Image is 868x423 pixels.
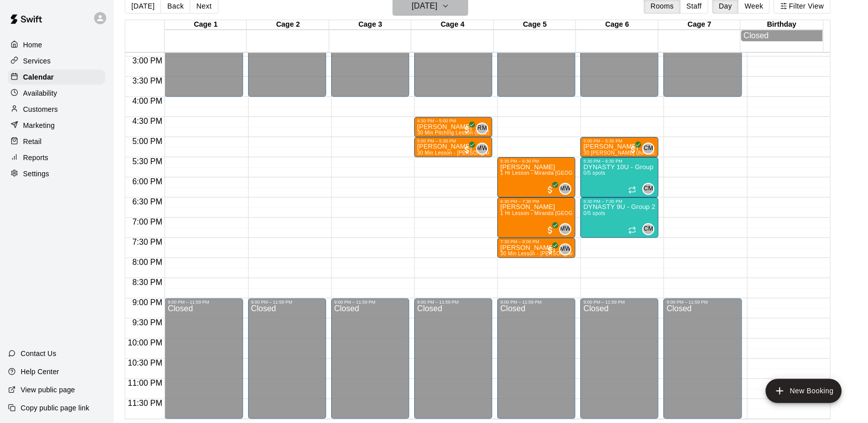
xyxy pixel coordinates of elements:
p: Copy public page link [21,403,89,413]
span: Carson Maxwell [646,223,654,235]
div: Miranda Waterloo [559,183,571,195]
div: 9:00 PM – 11:59 PM [500,300,572,305]
p: Services [23,56,51,66]
p: Help Center [21,367,59,377]
span: 30 Min Pitching Lesson (8u-13u) - [PERSON_NAME] [417,130,543,135]
span: MW [560,224,571,234]
p: Marketing [23,120,55,130]
div: Carson Maxwell [642,143,654,155]
div: Closed [251,305,323,422]
div: 9:00 PM – 11:59 PM: Closed [497,298,575,418]
p: Availability [23,88,57,98]
span: 1 Hr Lesson - Miranda [GEOGRAPHIC_DATA] [500,210,610,216]
div: 5:30 PM – 6:30 PM [500,159,572,164]
span: 11:00 PM [125,379,165,387]
div: 7:30 PM – 8:00 PM: 30 Min Lesson - Miranda Waterloo [497,238,575,258]
span: 9:30 PM [130,318,165,327]
div: Closed [334,305,406,422]
div: 6:30 PM – 7:30 PM [500,199,572,204]
span: 10:00 PM [125,338,165,347]
span: Miranda Waterloo [563,243,571,255]
div: 9:00 PM – 11:59 PM [666,300,738,305]
span: 8:30 PM [130,278,165,287]
div: 9:00 PM – 11:59 PM [168,300,240,305]
p: View public page [21,385,75,395]
a: Home [8,37,105,52]
span: 7:00 PM [130,218,165,226]
a: Settings [8,166,105,181]
div: 9:00 PM – 11:59 PM: Closed [414,298,492,418]
div: Miranda Waterloo [559,223,571,235]
div: 7:30 PM – 8:00 PM [500,239,572,244]
span: Reid Morgan [480,122,488,134]
span: CM [644,184,653,194]
span: Recurring event [628,226,636,234]
div: Carson Maxwell [642,183,654,195]
div: Cage 2 [247,20,329,30]
div: Closed [666,305,738,422]
span: 5:00 PM [130,137,165,146]
div: Miranda Waterloo [559,243,571,255]
span: 3:30 PM [130,77,165,85]
div: 9:00 PM – 11:59 PM [251,300,323,305]
div: Cage 1 [165,20,247,30]
a: Availability [8,86,105,101]
span: 9:00 PM [130,298,165,307]
div: Closed [417,305,489,422]
div: 5:30 PM – 6:30 PM: DYNASTY 10U - Group Lesson [580,157,658,197]
span: All customers have paid [462,124,472,134]
div: Closed [168,305,240,422]
div: 9:00 PM – 11:59 PM [417,300,489,305]
div: 9:00 PM – 11:59 PM: Closed [580,298,658,418]
p: Reports [23,153,48,163]
div: 5:30 PM – 6:30 PM [583,159,655,164]
p: Home [23,40,42,50]
div: Cage 6 [576,20,658,30]
span: MW [560,184,571,194]
span: 30 [PERSON_NAME] (8u-10u) - [PERSON_NAME] [583,150,705,156]
span: CM [644,224,653,234]
div: Carson Maxwell [642,223,654,235]
a: Customers [8,102,105,117]
div: Miranda Waterloo [476,143,488,155]
p: Customers [23,104,58,114]
p: Calendar [23,72,54,82]
span: All customers have paid [545,185,555,195]
span: All customers have paid [628,145,638,155]
div: 4:30 PM – 5:00 PM: Graham Wood [414,117,492,137]
span: Miranda Waterloo [563,223,571,235]
div: Reid Morgan [476,122,488,134]
span: RM [477,123,487,133]
div: Cage 3 [329,20,411,30]
a: Retail [8,134,105,149]
span: 6:30 PM [130,197,165,206]
div: 6:30 PM – 7:30 PM [583,199,655,204]
span: 4:00 PM [130,97,165,105]
span: Carson Maxwell [646,143,654,155]
div: Cage 7 [658,20,740,30]
span: 1 Hr Lesson - Miranda [GEOGRAPHIC_DATA] [500,170,610,176]
span: Carson Maxwell [646,183,654,195]
button: add [765,379,841,403]
span: Miranda Waterloo [480,143,488,155]
span: 7:30 PM [130,238,165,246]
div: 4:30 PM – 5:00 PM [417,118,489,123]
div: Closed [500,305,572,422]
div: Reports [8,150,105,165]
div: Birthday [740,20,822,30]
span: 30 Min Lesson - [PERSON_NAME][GEOGRAPHIC_DATA] [417,150,556,156]
div: Marketing [8,118,105,133]
div: 9:00 PM – 11:59 PM: Closed [248,298,326,418]
a: Services [8,53,105,68]
div: 5:00 PM – 5:30 PM [417,138,489,144]
span: All customers have paid [545,225,555,235]
div: 5:00 PM – 5:30 PM: Jessa Rodriguez [414,137,492,157]
span: 6:00 PM [130,177,165,186]
div: Calendar [8,69,105,85]
div: 5:00 PM – 5:30 PM: Graham Wood [580,137,658,157]
div: 5:00 PM – 5:30 PM [583,138,655,144]
span: All customers have paid [545,245,555,255]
